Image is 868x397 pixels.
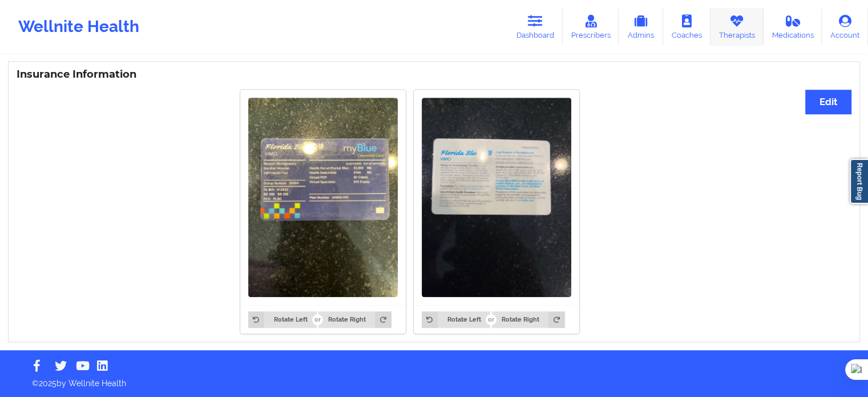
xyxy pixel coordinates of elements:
[248,311,317,327] button: Rotate Left
[422,311,490,327] button: Rotate Left
[850,159,868,204] a: Report Bug
[663,8,710,46] a: Coaches
[248,98,398,297] img: Ava Montgomery
[805,90,851,114] button: Edit
[422,98,571,297] img: Ava Montgomery
[318,311,391,327] button: Rotate Right
[24,370,844,389] p: © 2025 by Wellnite Health
[710,8,764,46] a: Therapists
[619,8,663,46] a: Admins
[492,311,564,327] button: Rotate Right
[17,68,851,81] h3: Insurance Information
[822,8,868,46] a: Account
[563,8,619,46] a: Prescribers
[764,8,822,46] a: Medications
[508,8,563,46] a: Dashboard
